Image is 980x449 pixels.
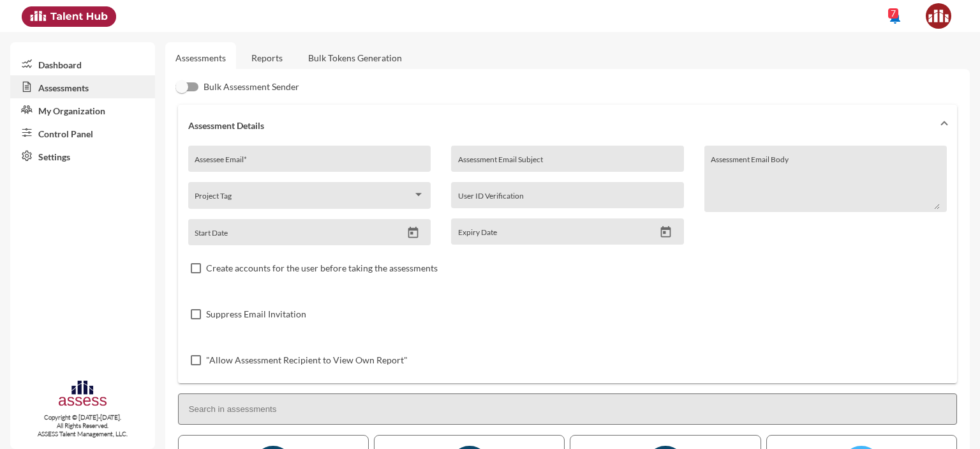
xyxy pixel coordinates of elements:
a: Assessments [175,52,226,63]
button: Open calendar [402,226,424,240]
a: Assessments [10,75,155,98]
img: assesscompany-logo.png [57,379,108,410]
a: Bulk Tokens Generation [298,42,412,73]
a: Dashboard [10,52,155,75]
span: Suppress Email Invitation [206,307,306,322]
div: 7 [888,8,898,19]
span: "Allow Assessment Recipient to View Own Report" [206,353,408,368]
button: Open calendar [655,225,677,239]
mat-panel-title: Assessment Details [188,120,932,131]
a: My Organization [10,98,155,121]
span: Create accounts for the user before taking the assessments [206,261,438,276]
mat-icon: notifications [887,10,903,25]
a: Control Panel [10,121,155,144]
p: Copyright © [DATE]-[DATE]. All Rights Reserved. ASSESS Talent Management, LLC. [10,413,155,438]
span: Bulk Assessment Sender [204,79,299,95]
div: Assessment Details [178,146,957,383]
a: Reports [241,42,293,73]
input: Search in assessments [178,393,957,425]
a: Settings [10,144,155,167]
mat-expansion-panel-header: Assessment Details [178,105,957,146]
